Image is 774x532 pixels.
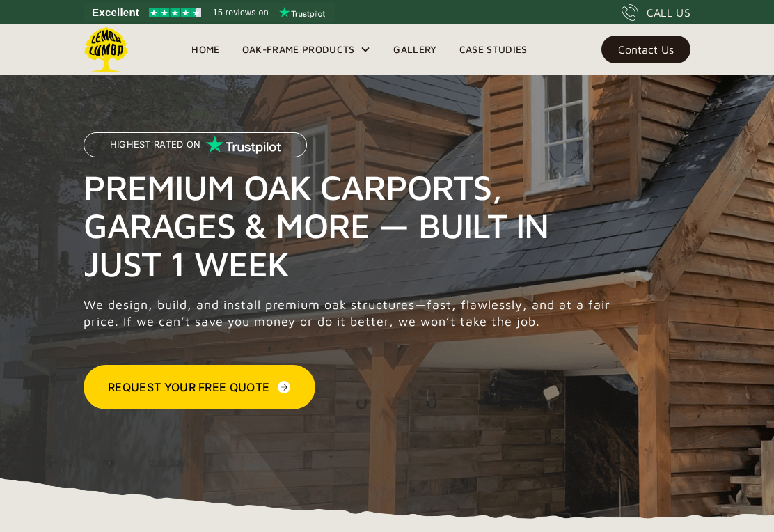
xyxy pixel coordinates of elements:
img: Trustpilot logo [279,7,325,18]
a: Highest Rated on [84,132,307,168]
h1: Premium Oak Carports, Garages & More — Built in Just 1 Week [84,168,618,283]
div: Request Your Free Quote [108,379,269,396]
div: Oak-Frame Products [231,24,383,75]
a: Case Studies [448,39,539,60]
p: We design, build, and install premium oak structures—fast, flawlessly, and at a fair price. If we... [84,297,618,330]
a: Home [180,39,230,60]
div: Contact Us [618,45,674,54]
img: Trustpilot 4.5 stars [149,8,201,17]
span: 15 reviews on [213,4,269,21]
p: Highest Rated on [110,140,201,150]
div: Oak-Frame Products [242,41,355,58]
a: CALL US [622,4,690,21]
span: Excellent [92,4,139,21]
a: Gallery [382,39,448,60]
div: CALL US [647,4,690,21]
a: See Lemon Lumba reviews on Trustpilot [84,3,335,22]
a: Contact Us [601,36,690,63]
a: Request Your Free Quote [84,365,315,409]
